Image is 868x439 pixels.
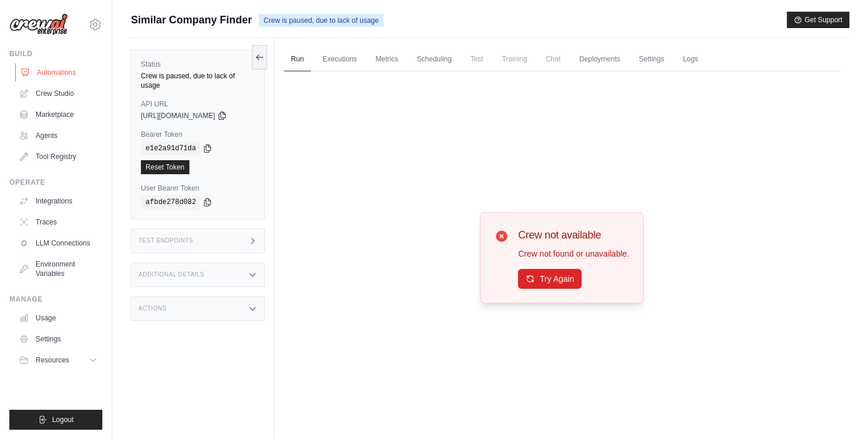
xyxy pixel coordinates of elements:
[52,415,74,424] span: Logout
[141,99,255,109] label: API URL
[369,47,406,72] a: Metrics
[676,47,705,72] a: Logs
[464,47,490,71] span: Test
[141,184,255,193] label: User Bearer Token
[259,14,383,27] span: Crew is paused, due to lack of usage
[141,71,255,90] div: Crew is paused, due to lack of usage
[141,195,200,209] code: afbde278d082
[141,160,189,174] a: Reset Token
[139,305,167,312] h3: Actions
[141,130,255,139] label: Bearer Token
[14,330,102,348] a: Settings
[15,63,103,82] a: Automations
[539,47,568,71] span: Chat is not available until the deployment is complete
[14,126,102,145] a: Agents
[131,12,252,28] span: Similar Company Finder
[9,49,102,58] div: Build
[14,213,102,231] a: Traces
[14,147,102,166] a: Tool Registry
[787,12,849,28] button: Get Support
[410,47,458,72] a: Scheduling
[572,47,627,72] a: Deployments
[141,111,215,120] span: [URL][DOMAIN_NAME]
[139,237,193,244] h3: Test Endpoints
[36,355,69,365] span: Resources
[141,60,255,69] label: Status
[316,47,364,72] a: Executions
[518,227,629,243] h3: Crew not available
[9,410,102,430] button: Logout
[518,248,629,260] p: Crew not found or unavailable.
[495,47,534,71] span: Training is not available until the deployment is complete
[14,192,102,210] a: Integrations
[284,47,311,72] a: Run
[9,178,102,187] div: Operate
[14,309,102,327] a: Usage
[14,234,102,253] a: LLM Connections
[632,47,671,72] a: Settings
[810,383,868,439] iframe: Chat Widget
[9,295,102,304] div: Manage
[141,141,200,155] code: e1e2a91d71da
[14,351,102,369] button: Resources
[14,105,102,124] a: Marketplace
[14,255,102,283] a: Environment Variables
[518,269,582,289] button: Try Again
[14,84,102,103] a: Crew Studio
[9,13,68,36] img: Logo
[139,271,204,278] h3: Additional Details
